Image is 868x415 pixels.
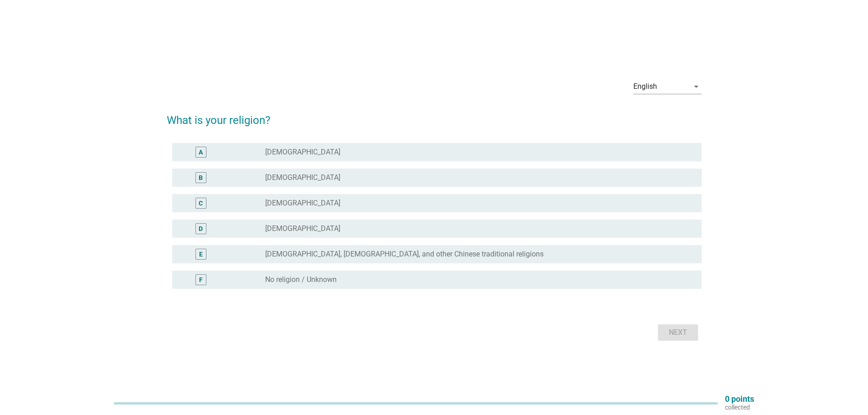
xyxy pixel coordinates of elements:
[633,82,657,91] div: English
[199,224,203,233] div: D
[691,81,702,92] i: arrow_drop_down
[167,103,702,128] h2: What is your religion?
[199,249,203,259] div: E
[265,199,340,208] label: [DEMOGRAPHIC_DATA]
[725,403,754,411] p: collected
[199,198,203,208] div: C
[199,173,203,182] div: B
[265,224,340,233] label: [DEMOGRAPHIC_DATA]
[265,250,544,259] label: [DEMOGRAPHIC_DATA], [DEMOGRAPHIC_DATA], and other Chinese traditional religions
[265,148,340,157] label: [DEMOGRAPHIC_DATA]
[725,395,754,403] p: 0 points
[265,275,337,284] label: No religion / Unknown
[199,147,203,157] div: A
[265,173,340,182] label: [DEMOGRAPHIC_DATA]
[199,275,203,284] div: F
